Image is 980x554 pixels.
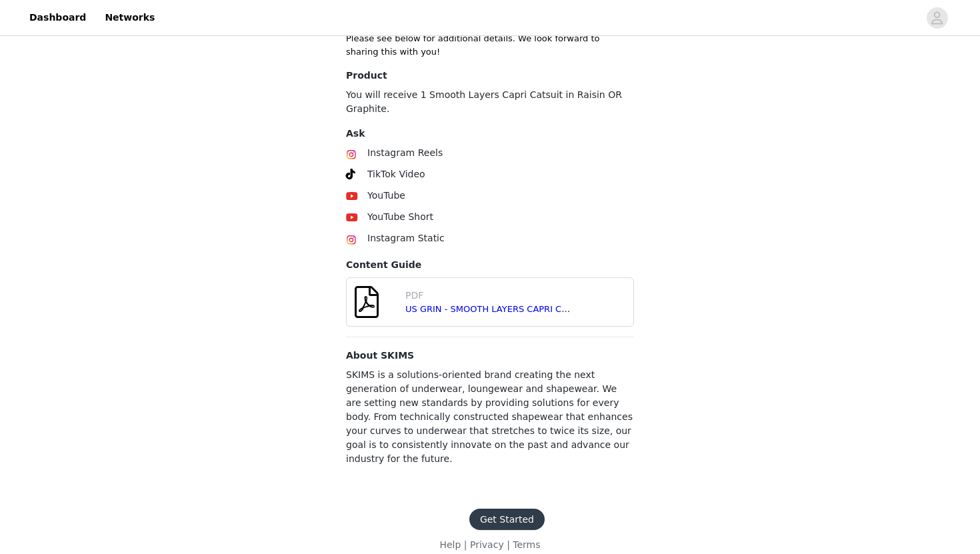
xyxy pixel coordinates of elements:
p: You will receive 1 Smooth Layers Capri Catsuit in Raisin OR Graphite. [346,88,634,116]
a: Help [439,539,461,550]
a: Dashboard [21,3,94,33]
h4: Product [346,69,634,83]
button: Get Started [469,509,545,530]
span: TikTok Video [367,169,425,179]
span: YouTube Short [367,211,433,222]
span: | [464,539,467,550]
span: Instagram Static [367,233,445,243]
a: Networks [97,3,163,33]
p: SKIMS is a solutions-oriented brand creating the next generation of underwear, loungewear and sha... [346,368,634,466]
p: Please see below for additional details. We look forward to sharing this with you! [346,32,634,58]
div: avatar [931,7,943,29]
span: YouTube [367,190,405,201]
h4: Content Guide [346,258,634,272]
img: Instagram Icon [346,235,357,245]
img: Instagram Icon [346,149,357,160]
h4: Ask [346,127,634,141]
a: US GRIN - SMOOTH LAYERS CAPRI CATSUIT - [DATE].pdf [405,304,647,314]
a: Terms [513,539,540,550]
h4: About SKIMS [346,349,634,363]
a: Privacy [470,539,504,550]
span: Instagram Reels [367,147,443,158]
span: | [507,539,510,550]
span: PDF [405,290,423,301]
